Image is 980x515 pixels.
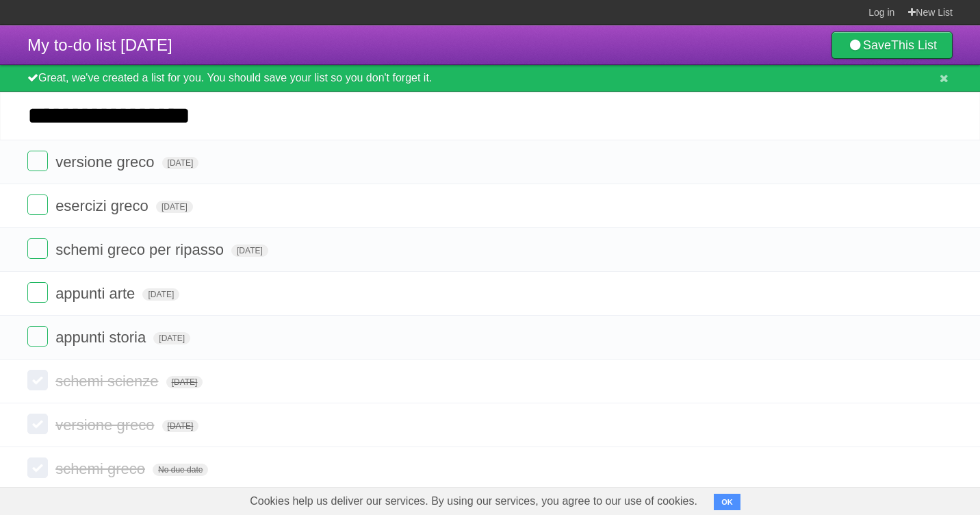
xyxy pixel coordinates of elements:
[55,197,152,214] span: esercizi greco
[142,288,179,301] span: [DATE]
[27,36,172,54] span: My to-do list [DATE]
[27,414,48,434] label: Done
[55,285,138,302] span: appunti arte
[27,194,48,215] label: Done
[55,460,149,477] span: schemi greco
[153,464,208,476] span: No due date
[714,494,740,510] button: OK
[162,420,199,432] span: [DATE]
[162,157,199,169] span: [DATE]
[153,332,190,344] span: [DATE]
[831,32,953,59] a: SaveThis List
[27,457,48,478] label: Done
[27,326,48,347] label: Done
[55,373,162,390] span: schemi scienze
[27,151,48,171] label: Done
[55,416,157,434] span: versione greco
[891,38,937,52] b: This List
[55,153,157,171] span: versione greco
[236,488,711,515] span: Cookies help us deliver our services. By using our services, you agree to our use of cookies.
[166,376,203,388] span: [DATE]
[55,241,227,258] span: schemi greco per ripasso
[231,244,268,257] span: [DATE]
[156,201,193,213] span: [DATE]
[27,282,48,303] label: Done
[27,238,48,259] label: Done
[55,329,149,346] span: appunti storia
[27,370,48,390] label: Done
